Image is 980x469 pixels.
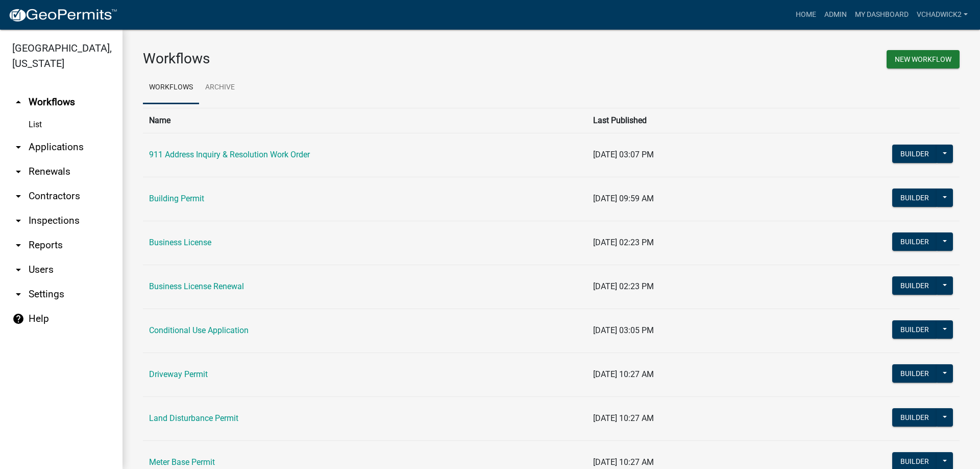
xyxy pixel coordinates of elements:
[143,72,199,104] a: Workflows
[12,141,24,153] i: arrow_drop_down
[149,413,238,423] a: Land Disturbance Permit
[593,325,654,335] span: [DATE] 03:05 PM
[12,96,24,108] i: arrow_drop_up
[892,232,937,251] button: Builder
[593,238,654,247] span: [DATE] 02:23 PM
[593,369,654,379] span: [DATE] 10:27 AM
[12,239,24,251] i: arrow_drop_down
[587,108,772,133] th: Last Published
[892,364,937,383] button: Builder
[892,408,937,427] button: Builder
[149,150,310,159] a: 911 Address Inquiry & Resolution Work Order
[12,288,24,300] i: arrow_drop_down
[12,215,24,227] i: arrow_drop_down
[593,194,654,203] span: [DATE] 09:59 AM
[892,320,937,339] button: Builder
[12,264,24,276] i: arrow_drop_down
[913,5,972,25] a: VChadwick2
[892,189,937,207] button: Builder
[820,5,851,25] a: Admin
[199,72,241,104] a: Archive
[593,150,654,159] span: [DATE] 03:07 PM
[792,5,820,25] a: Home
[149,194,204,203] a: Building Permit
[851,5,913,25] a: My Dashboard
[593,282,654,291] span: [DATE] 02:23 PM
[892,276,937,295] button: Builder
[593,457,654,467] span: [DATE] 10:27 AM
[12,313,24,325] i: help
[12,166,24,178] i: arrow_drop_down
[593,413,654,423] span: [DATE] 10:27 AM
[149,457,215,467] a: Meter Base Permit
[149,325,249,335] a: Conditional Use Application
[149,369,208,379] a: Driveway Permit
[149,238,211,247] a: Business License
[12,190,24,202] i: arrow_drop_down
[892,145,937,163] button: Builder
[149,282,244,291] a: Business License Renewal
[143,50,544,67] h3: Workflows
[143,108,587,133] th: Name
[887,50,960,68] button: New Workflow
